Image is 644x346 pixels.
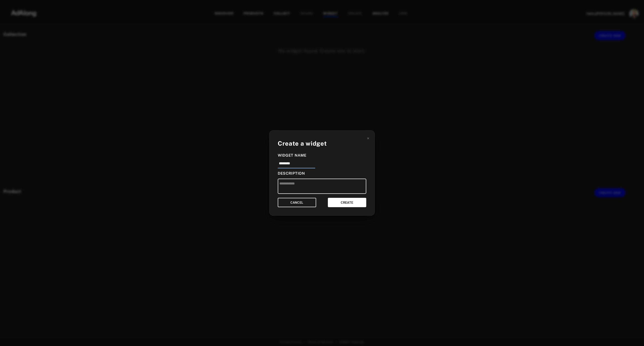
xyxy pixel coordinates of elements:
[278,139,366,148] div: Create a widget
[621,324,644,346] iframe: Chat Widget
[328,198,366,207] button: CREATE
[278,198,316,207] button: CANCEL
[278,153,366,158] div: Widget Name
[278,171,366,176] div: Description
